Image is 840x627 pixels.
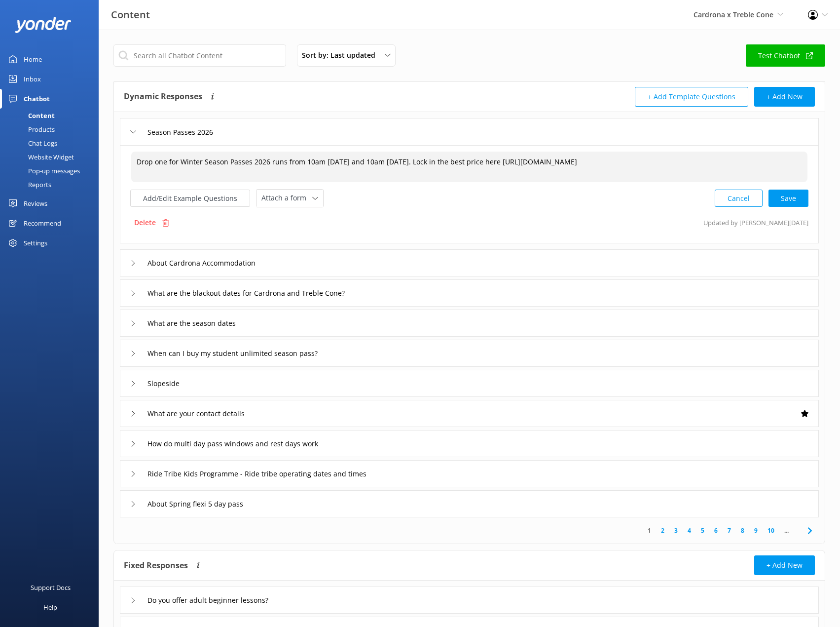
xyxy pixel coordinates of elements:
a: 2 [656,526,669,535]
textarea: Drop one for Winter Season Passes 2026 runs from 10am [DATE] and 10am [DATE]. Lock in the best pr... [131,152,807,182]
a: 10 [763,526,779,535]
span: Attach a form [261,193,312,203]
div: Pop-up messages [6,164,80,178]
a: Test Chatbot [746,44,825,67]
div: Website Widget [6,150,74,164]
a: 1 [643,526,656,535]
span: Cardrona x Treble Cone [694,10,773,19]
p: Delete [134,217,156,228]
button: Cancel [715,190,763,207]
div: Reports [6,178,51,192]
a: Website Widget [6,150,99,164]
div: Settings [24,233,47,253]
button: + Add New [754,555,815,575]
div: Home [24,49,42,69]
button: Add/Edit Example Questions [130,190,250,207]
a: Reports [6,178,99,192]
a: 4 [683,526,696,535]
a: 8 [736,526,749,535]
span: Sort by: Last updated [302,50,381,61]
div: Content [6,109,55,122]
div: Reviews [24,194,47,213]
a: 6 [709,526,723,535]
div: Help [43,597,57,617]
span: ... [779,526,794,535]
img: yonder-white-logo.png [15,17,72,33]
button: + Add New [754,87,815,107]
div: Recommend [24,213,61,233]
input: Search all Chatbot Content [113,44,286,67]
a: Products [6,122,99,136]
a: 5 [696,526,709,535]
button: Save [768,190,808,207]
div: Products [6,122,55,136]
a: 3 [669,526,683,535]
h4: Dynamic Responses [124,87,202,107]
div: Chatbot [24,89,50,109]
a: 9 [749,526,763,535]
div: Chat Logs [6,136,57,150]
h4: Fixed Responses [124,555,188,575]
a: 7 [723,526,736,535]
p: Updated by [PERSON_NAME] [DATE] [703,213,808,232]
button: + Add Template Questions [635,87,748,107]
a: Pop-up messages [6,164,99,178]
div: Support Docs [31,578,71,597]
a: Content [6,109,99,122]
h3: Content [111,7,150,23]
div: Inbox [24,69,41,89]
a: Chat Logs [6,136,99,150]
